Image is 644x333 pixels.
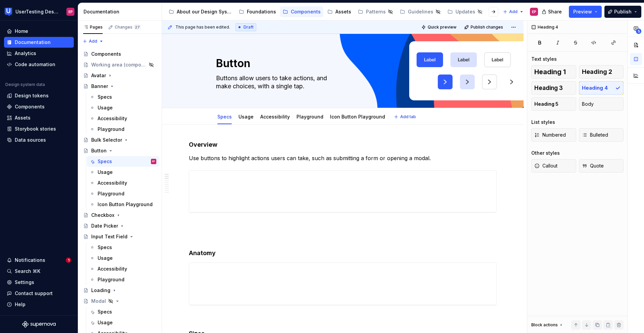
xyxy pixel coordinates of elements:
div: Avatar [91,72,106,79]
button: Add [80,37,106,46]
div: EP [152,158,155,165]
a: Guidelines [397,6,443,17]
div: Icon Button Playground [98,201,153,208]
a: Date Picker [80,221,159,231]
div: Pages [83,25,103,30]
div: Playground [98,126,124,133]
div: Loading [91,287,110,294]
h4: Anatomy [189,249,497,257]
div: Components [91,51,121,57]
span: 27 [134,25,141,30]
div: Usage [98,319,113,326]
a: Specs [87,242,159,253]
a: SpecsEP [87,156,159,167]
button: Heading 1 [531,65,576,79]
div: Help [15,301,25,308]
button: Heading 2 [579,65,624,79]
button: Bulleted [579,128,624,142]
button: Body [579,97,624,111]
span: Heading 2 [582,68,612,75]
div: Playground [294,109,326,124]
button: Search ⌘K [4,266,74,277]
button: Heading 5 [531,97,576,111]
span: Add [509,9,518,14]
a: About our Design System [166,6,235,17]
span: Add [89,39,97,44]
button: Publish [604,6,641,18]
div: Playground [98,276,124,283]
span: Heading 5 [534,101,558,107]
span: 5 [636,29,641,34]
a: Patterns [355,6,396,17]
div: Accessibility [258,109,292,124]
div: Accessibility [98,115,127,122]
div: Design tokens [15,92,49,99]
a: Bulk Selector [80,135,159,145]
a: Usage [87,317,159,328]
span: Callout [534,162,557,169]
a: Specs [87,92,159,102]
div: Assets [15,114,31,121]
button: Heading 3 [531,81,576,95]
a: Icon Button Playground [87,199,159,210]
span: Heading 3 [534,85,563,91]
div: Components [15,103,45,110]
a: Components [280,6,323,17]
a: Input Text Field [80,231,159,242]
textarea: Button [215,55,468,72]
span: Publish [614,8,632,15]
a: Specs [217,114,232,120]
div: Playground [98,190,124,197]
button: Help [4,299,74,310]
div: Text styles [531,56,557,62]
a: Usage [87,167,159,178]
button: Preview [569,6,602,18]
div: Documentation [15,39,51,46]
button: Publish changes [462,22,506,32]
a: Data sources [4,135,74,145]
div: Changes [115,25,141,30]
span: Share [548,8,562,15]
a: Analytics [4,48,74,59]
div: Button [91,147,107,154]
div: Banner [91,83,108,90]
a: Avatar [80,70,159,81]
h4: Overview [189,141,497,149]
a: Accessibility [87,178,159,188]
div: Usage [98,169,113,176]
a: Assets [325,6,354,17]
svg: Supernova Logo [22,321,56,328]
div: Page tree [166,5,499,18]
img: 41adf70f-fc1c-4662-8e2d-d2ab9c673b1b.png [5,8,13,16]
div: Documentation [84,8,159,15]
a: Assets [4,112,74,123]
div: Settings [15,279,34,286]
a: Loading [80,285,159,296]
div: Search ⌘K [15,268,40,275]
div: Usage [98,255,113,261]
div: Block actions [531,320,564,330]
div: Guidelines [408,8,433,15]
div: Other styles [531,150,560,156]
span: Body [582,101,594,107]
span: Preview [573,8,592,15]
a: Usage [87,253,159,264]
a: Accessibility [87,264,159,274]
div: Checkbox [91,212,114,219]
div: Patterns [366,8,386,15]
a: Components [80,49,159,59]
div: EP [68,9,73,14]
div: Storybook stories [15,126,56,132]
div: Usage [236,109,256,124]
a: Home [4,26,74,37]
span: Quote [582,162,604,169]
a: Modal [80,296,159,306]
span: Publish changes [471,25,503,30]
div: Design system data [5,82,45,87]
div: Specs [215,109,234,124]
button: UserTesting Design SystemEP [1,4,76,19]
div: Working area (components) [91,61,147,68]
a: Checkbox [80,210,159,221]
div: Components [291,8,321,15]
